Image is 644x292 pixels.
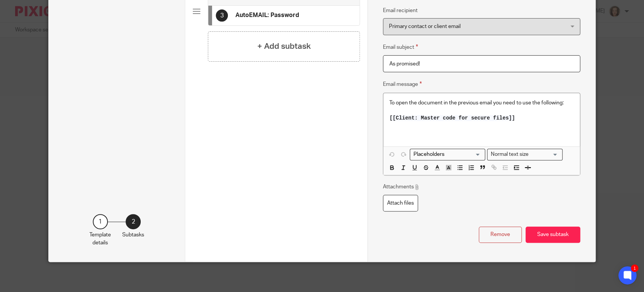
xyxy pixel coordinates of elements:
div: Placeholders [410,149,485,160]
label: Email message [383,80,422,89]
input: Search for option [531,151,558,158]
div: Text styles [487,149,563,160]
p: Template details [89,231,111,247]
div: 1 [631,264,638,272]
div: 2 [126,214,141,229]
label: Email subject [383,43,418,51]
h4: + Add subtask [257,40,311,52]
div: Search for option [487,149,563,160]
button: Remove [479,227,522,243]
div: Search for option [410,149,485,160]
h4: AutoEMAIL: Password [235,11,299,19]
span: Primary contact or client email [389,24,461,29]
label: Attach files [383,195,418,212]
input: Search for option [411,151,481,158]
div: 1 [93,214,108,229]
span: [[Client: Master code for secure files]] [389,115,515,121]
input: Subject [383,55,580,72]
div: 3 [216,9,228,22]
button: Save subtask [526,227,580,243]
p: To open the document in the previous email you need to use the following: [389,99,574,107]
p: Attachments [383,183,420,191]
p: Subtasks [122,231,144,239]
label: Email recipient [383,7,418,14]
span: Normal text size [489,151,530,158]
